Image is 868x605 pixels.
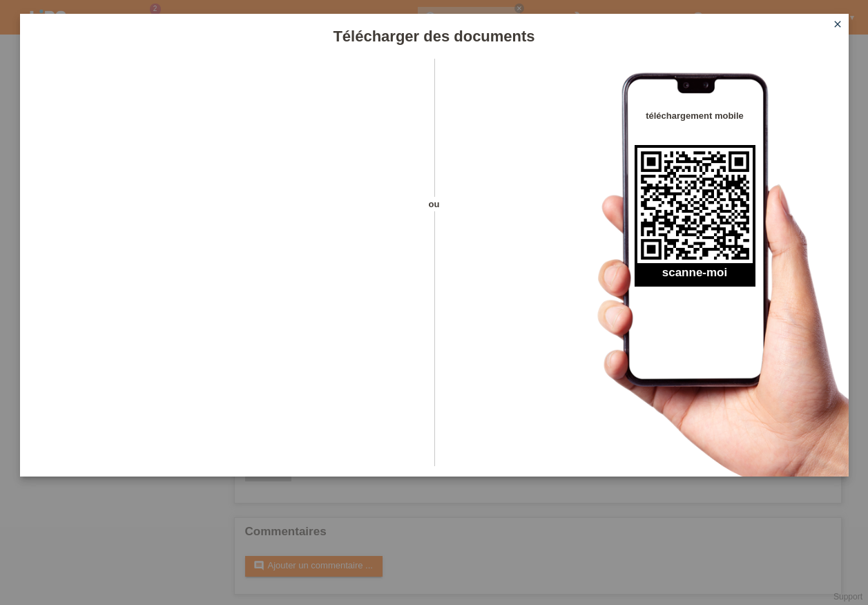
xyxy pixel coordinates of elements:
[829,17,847,33] a: close
[635,266,755,287] h2: scanne-moi
[832,19,843,30] i: close
[20,28,849,45] h1: Télécharger des documents
[410,197,459,211] span: ou
[635,111,755,121] h4: téléchargement mobile
[41,93,410,439] iframe: Upload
